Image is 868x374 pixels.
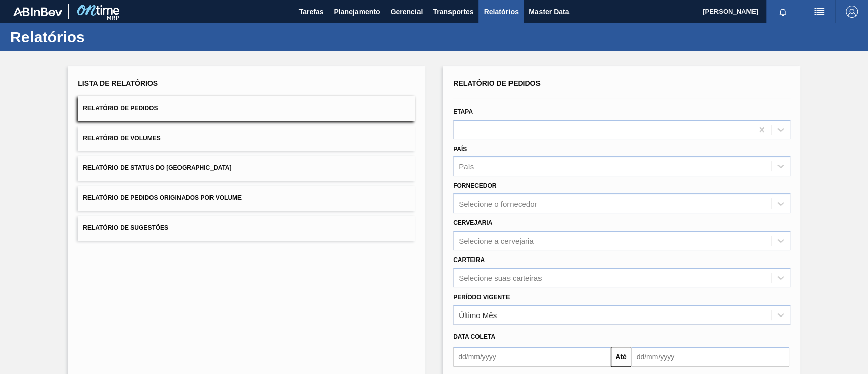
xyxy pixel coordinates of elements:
img: TNhmsLtSVTkK8tSr43FrP2fwEKptu5GPRR3wAAAABJRU5ErkJggg== [13,7,62,16]
button: Notificações [766,5,799,19]
label: País [453,146,467,153]
label: Cervejaria [453,219,492,226]
label: Período Vigente [453,294,510,301]
img: Logout [846,6,858,18]
label: Etapa [453,108,473,116]
div: Selecione suas carteiras [459,273,542,282]
span: Data coleta [453,333,495,340]
span: Relatório de Pedidos [453,79,541,88]
h1: Relatórios [10,31,191,43]
span: Transportes [433,6,473,18]
button: Relatório de Volumes [78,126,415,151]
div: País [459,162,474,171]
span: Master Data [529,6,569,18]
span: Relatórios [484,6,518,18]
div: Selecione o fornecedor [459,199,537,208]
button: Relatório de Pedidos [78,96,415,121]
span: Relatório de Status do [GEOGRAPHIC_DATA] [83,164,231,171]
label: Fornecedor [453,182,496,189]
img: userActions [813,6,825,18]
span: Relatório de Pedidos [83,105,158,112]
span: Relatório de Pedidos Originados por Volume [83,194,242,202]
div: Último Mês [459,310,497,319]
div: Selecione a cervejaria [459,236,534,245]
span: Tarefas [299,6,324,18]
button: Relatório de Pedidos Originados por Volume [78,186,415,211]
button: Relatório de Sugestões [78,216,415,241]
span: Lista de Relatórios [78,79,158,88]
button: Relatório de Status do [GEOGRAPHIC_DATA] [78,156,415,181]
input: dd/mm/yyyy [631,347,789,367]
input: dd/mm/yyyy [453,347,611,367]
span: Gerencial [391,6,423,18]
label: Carteira [453,256,485,264]
span: Relatório de Sugestões [83,224,168,232]
span: Relatório de Volumes [83,135,160,142]
span: Planejamento [334,6,380,18]
button: Até [611,347,631,367]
